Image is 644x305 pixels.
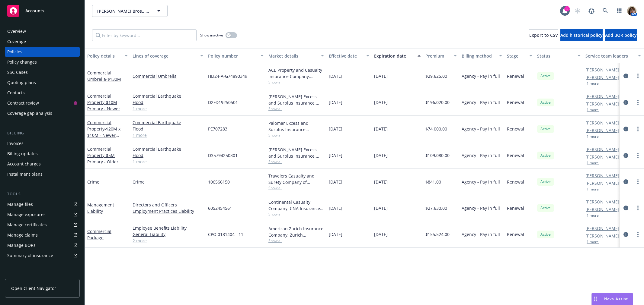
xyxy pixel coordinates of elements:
[7,230,38,240] div: Manage claims
[540,100,552,105] span: Active
[529,29,558,41] button: Export to CSV
[7,68,28,77] div: SSC Cases
[634,204,642,212] a: more
[133,208,203,214] a: Employment Practices Liability
[634,231,642,238] a: more
[587,240,599,244] button: 1 more
[5,2,80,19] a: Accounts
[462,205,500,211] span: Agency - Pay in full
[583,49,643,63] button: Service team leaders
[7,169,43,179] div: Installment plans
[540,73,552,79] span: Active
[5,130,80,136] div: Billing
[585,233,619,239] a: [PERSON_NAME]
[133,231,203,237] a: General Liability
[587,82,599,85] button: 1 more
[130,49,206,63] button: Lines of coverage
[585,199,619,205] a: [PERSON_NAME]
[133,237,203,244] a: 2 more
[585,180,619,186] a: [PERSON_NAME]
[87,93,120,118] a: Commercial Property
[462,73,500,79] span: Agency - Pay in full
[133,73,203,79] a: Commercial Umbrella
[507,205,524,211] span: Renewal
[268,80,324,85] span: Show all
[5,169,80,179] a: Installment plans
[208,53,257,59] div: Policy number
[634,152,642,159] a: more
[374,99,388,105] span: [DATE]
[7,159,41,169] div: Account charges
[133,93,203,99] a: Commercial Earthquake
[133,105,203,112] a: 1 more
[133,152,203,159] a: Flood
[5,68,80,77] a: SSC Cases
[329,205,342,211] span: [DATE]
[507,73,524,79] span: Renewal
[329,179,342,185] span: [DATE]
[208,205,232,211] span: 6052454561
[425,179,441,185] span: $841.00
[5,149,80,159] a: Billing updates
[7,47,22,57] div: Policies
[374,205,388,211] span: [DATE]
[268,120,324,133] div: Palomar Excess and Surplus Insurance Company, [GEOGRAPHIC_DATA]
[599,5,611,17] a: Search
[87,126,120,144] span: - $20M x $10M - Newer Locations
[462,126,500,132] span: Agency - Pay in full
[374,152,388,159] span: [DATE]
[133,99,203,105] a: Flood
[634,125,642,133] a: more
[604,296,628,301] span: Nova Assist
[200,33,223,38] span: Show inactive
[133,53,197,59] div: Lines of coverage
[591,293,633,305] button: Nova Assist
[7,88,25,98] div: Contacts
[585,67,619,73] a: [PERSON_NAME]
[329,152,342,159] span: [DATE]
[7,200,33,209] div: Manage files
[87,228,111,241] a: Commercial Package
[268,67,324,80] div: ACE Property and Casualty Insurance Company, Chubb Group, Distinguished Programs Group, LLC
[540,153,552,158] span: Active
[5,108,80,118] a: Coverage gap analysis
[268,212,324,217] span: Show all
[462,152,500,159] span: Agency - Pay in full
[87,99,123,118] span: - $10M Primary - Newer Locations
[208,99,238,105] span: D2FD19250501
[329,231,342,237] span: [DATE]
[5,47,80,57] a: Policies
[462,231,500,237] span: Agency - Pay in full
[585,120,619,126] a: [PERSON_NAME]
[564,6,570,11] div: 1
[326,49,372,63] button: Effective date
[374,179,388,185] span: [DATE]
[374,73,388,79] span: [DATE]
[374,231,388,237] span: [DATE]
[133,146,203,152] a: Commercial Earthquake
[572,5,584,17] a: Start snowing
[329,53,363,59] div: Effective date
[329,126,342,132] span: [DATE]
[5,139,80,148] a: Invoices
[585,172,619,179] a: [PERSON_NAME]
[133,202,203,208] a: Directors and Officers
[7,57,37,67] div: Policy changes
[622,178,630,185] a: circleInformation
[425,73,447,79] span: $29,625.00
[87,146,118,171] a: Commercial Property
[540,179,552,184] span: Active
[462,179,500,185] span: Agency - Pay in full
[268,93,324,106] div: [PERSON_NAME] Excess and Surplus Insurance, Inc., [PERSON_NAME] Group, Amwins
[87,70,121,82] a: Commercial Umbrella
[268,106,324,111] span: Show all
[587,187,599,191] button: 1 more
[585,74,619,80] a: [PERSON_NAME]
[374,126,388,132] span: [DATE]
[605,29,637,41] button: Add BOR policy
[5,241,80,250] a: Manage BORs
[268,225,324,238] div: American Zurich Insurance Company, Zurich Insurance Group
[5,27,80,36] a: Overview
[585,127,619,134] a: [PERSON_NAME]
[7,149,38,159] div: Billing updates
